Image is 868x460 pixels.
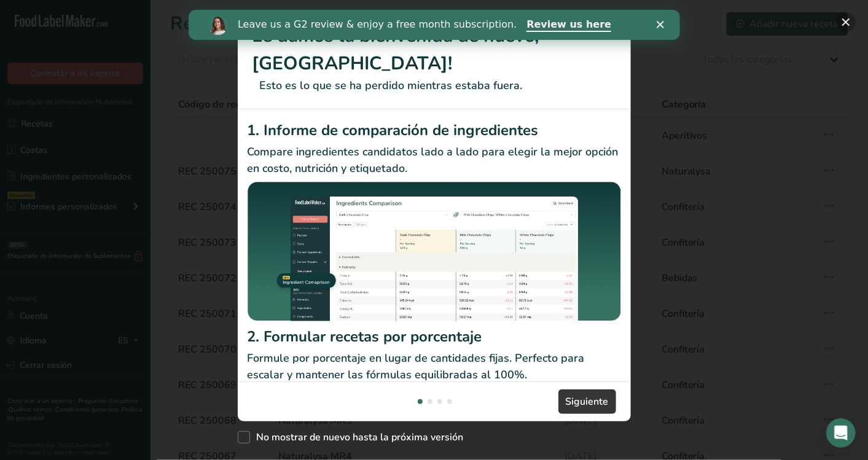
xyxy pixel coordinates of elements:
h2: 1. Informe de comparación de ingredientes [248,119,621,141]
div: Cerrar [468,11,480,18]
span: Siguiente [566,394,609,409]
button: Siguiente [558,389,616,414]
iframe: Intercom live chat [826,418,856,448]
p: Esto es lo que se ha perdido mientras estaba fuera. [252,77,616,94]
iframe: Intercom live chat banner [189,10,680,40]
p: Formule por porcentaje en lugar de cantidades fijas. Perfecto para escalar y mantener las fórmula... [248,350,621,383]
span: No mostrar de nuevo hasta la próxima versión [250,431,464,443]
p: Compare ingredientes candidatos lado a lado para elegir la mejor opción en costo, nutrición y eti... [248,144,621,177]
h1: Le damos la bienvenida de nuevo, [GEOGRAPHIC_DATA]! [252,22,616,77]
img: Informe de comparación de ingredientes [248,182,621,321]
h2: 2. Formular recetas por porcentaje [248,326,621,348]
